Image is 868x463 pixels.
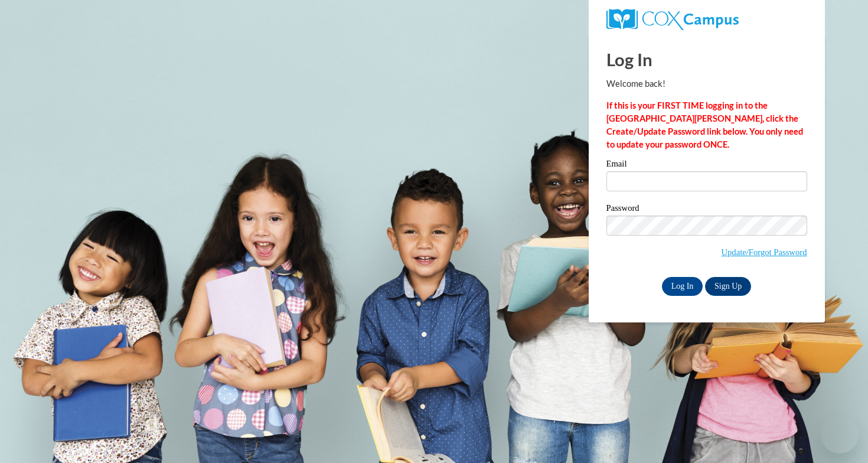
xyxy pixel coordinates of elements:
[821,416,859,454] iframe: Button to launch messaging window
[606,100,803,149] strong: If this is your FIRST TIME logging in to the [GEOGRAPHIC_DATA][PERSON_NAME], click the Create/Upd...
[606,9,807,30] a: COX Campus
[606,9,739,30] img: COX Campus
[606,47,807,71] h1: Log In
[606,204,807,216] label: Password
[705,277,751,296] a: Sign Up
[606,77,807,90] p: Welcome back!
[721,247,807,257] a: Update/Forgot Password
[662,277,703,296] input: Log In
[606,159,807,171] label: Email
